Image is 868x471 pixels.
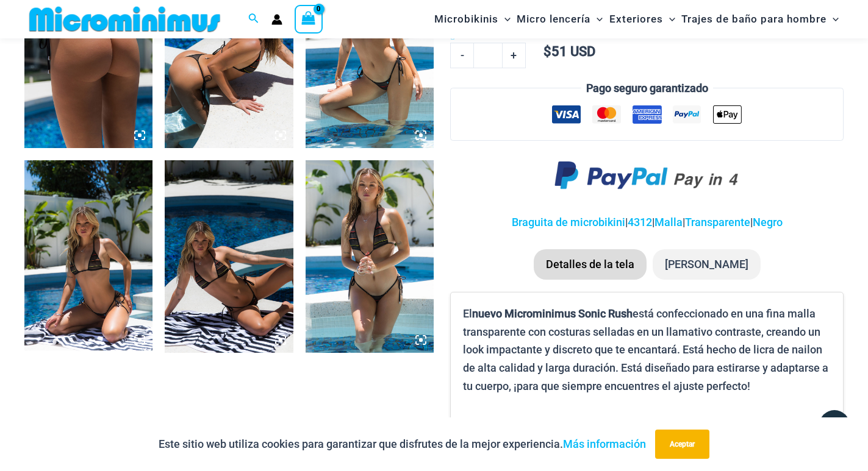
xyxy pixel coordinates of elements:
a: Enlace del icono de la cuenta [271,14,282,25]
font: nuevo Microminimus Sonic Rush [472,307,633,320]
font: El [463,307,472,320]
font: Microbikinis [434,13,498,25]
font: Aceptar [670,440,695,448]
font: [PERSON_NAME] [665,258,748,271]
a: Malla [655,216,683,228]
font: Trajes de baño para hombre [681,13,827,25]
a: Negro [753,216,783,228]
font: Micro lencería [517,13,590,25]
img: Bikini de tres piezas Sonic Rush Black Neon 3278 con tanga 4312 [165,160,293,353]
font: está confeccionado en una fina malla transparente con costuras selladas en un llamativo contraste... [463,307,828,392]
span: Alternar menú [663,4,675,35]
a: ExterioresAlternar menúAlternar menú [606,4,678,35]
a: Transparente [685,216,750,228]
font: - [461,49,464,62]
img: MM SHOP LOGO PLANO [24,5,225,33]
font: Exteriores [609,13,663,25]
a: Más información [563,437,646,450]
span: Alternar menú [590,4,603,35]
font: $ [543,44,551,59]
a: - [450,43,473,68]
img: Bikini de tres piezas Sonic Rush Black Neon 3278 con tanga 4312 [24,160,152,353]
font: 51 USD [551,44,595,59]
font: | [683,216,685,228]
font: | [750,216,753,228]
nav: Navegación del sitio [429,2,844,37]
a: Micro lenceríaAlternar menúAlternar menú [514,4,606,35]
font: | [625,216,628,228]
a: Braguita de microbikini [512,216,625,228]
font: | [652,216,655,228]
a: Trajes de baño para hombreAlternar menúAlternar menú [678,4,842,35]
img: Bikini de tres piezas Sonic Rush Black Neon 3278 con tanga 4312 [306,160,434,353]
input: Cantidad de producto [473,43,502,68]
font: Añadir a la lista de deseos [458,27,587,40]
font: Este sitio web utiliza cookies para garantizar que disfrutes de la mejor experiencia. [159,437,563,450]
a: Ver carrito de compras, vacío [295,5,323,33]
a: + [503,43,526,68]
font: + [511,49,517,62]
a: 4312 [628,216,652,228]
a: MicrobikinisAlternar menúAlternar menú [431,4,514,35]
button: Aceptar [655,430,709,459]
font: Detalles de la tela [546,258,634,271]
span: Alternar menú [498,4,511,35]
a: Enlace del icono de búsqueda [248,12,259,27]
span: Alternar menú [827,4,839,35]
font: Pago seguro garantizado [586,82,708,94]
